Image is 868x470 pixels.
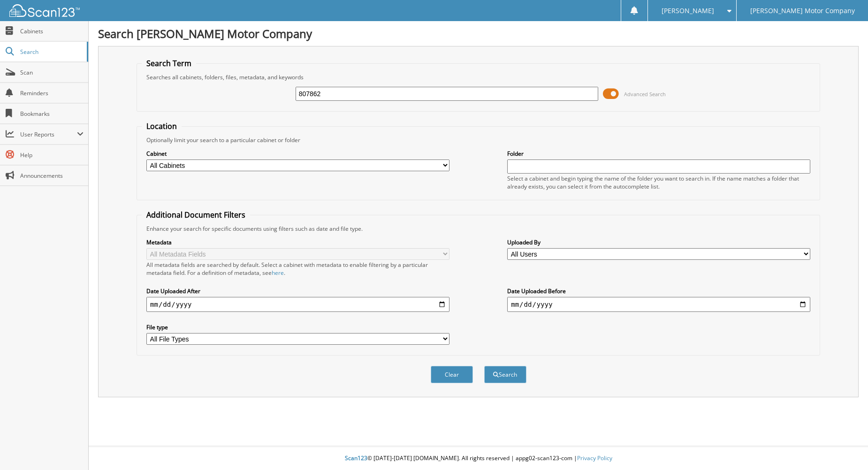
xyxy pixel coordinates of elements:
[507,297,810,312] input: end
[142,58,196,68] legend: Search Term
[750,8,855,14] span: [PERSON_NAME] Motor Company
[20,130,77,138] span: User Reports
[484,366,526,383] button: Search
[20,27,84,35] span: Cabinets
[662,8,714,14] span: [PERSON_NAME]
[89,447,868,470] div: © [DATE]-[DATE] [DOMAIN_NAME]. All rights reserved | appg02-scan123-com |
[146,323,449,331] label: File type
[624,91,666,98] span: Advanced Search
[9,4,80,17] img: scan123-logo-white.svg
[20,110,84,118] span: Bookmarks
[142,121,182,131] legend: Location
[142,225,815,233] div: Enhance your search for specific documents using filters such as date and file type.
[345,454,367,462] span: Scan123
[507,238,810,246] label: Uploaded By
[142,210,250,220] legend: Additional Document Filters
[577,454,612,462] a: Privacy Policy
[20,172,84,180] span: Announcements
[142,136,815,144] div: Optionally limit your search to a particular cabinet or folder
[20,68,84,76] span: Scan
[20,89,84,97] span: Reminders
[431,366,473,383] button: Clear
[98,26,859,41] h1: Search [PERSON_NAME] Motor Company
[507,150,810,158] label: Folder
[20,48,82,56] span: Search
[146,287,449,295] label: Date Uploaded After
[272,269,284,277] a: here
[507,287,810,295] label: Date Uploaded Before
[20,151,84,159] span: Help
[146,297,449,312] input: start
[146,150,449,158] label: Cabinet
[142,73,815,81] div: Searches all cabinets, folders, files, metadata, and keywords
[146,261,449,277] div: All metadata fields are searched by default. Select a cabinet with metadata to enable filtering b...
[507,174,810,190] div: Select a cabinet and begin typing the name of the folder you want to search in. If the name match...
[146,238,449,246] label: Metadata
